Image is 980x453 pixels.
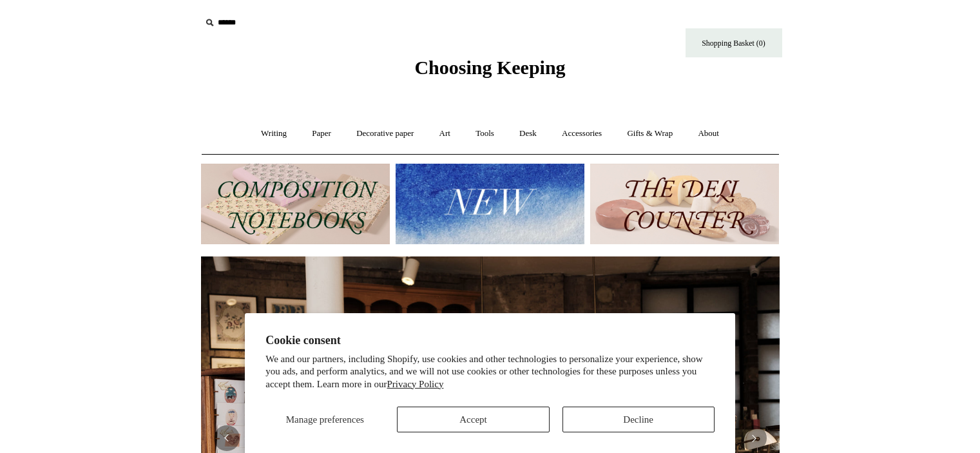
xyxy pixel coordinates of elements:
[741,425,767,451] button: Next
[414,57,565,78] span: Choosing Keeping
[214,425,240,451] button: Previous
[265,407,384,432] button: Manage preferences
[550,117,613,151] a: Accessories
[562,407,715,432] button: Decline
[265,353,715,391] p: We and our partners, including Shopify, use cookies and other technologies to personalize your ex...
[590,164,779,244] img: The Deli Counter
[397,407,549,432] button: Accept
[686,28,782,57] a: Shopping Basket (0)
[686,117,731,151] a: About
[615,117,684,151] a: Gifts & Wrap
[286,414,364,425] span: Manage preferences
[345,117,425,151] a: Decorative paper
[414,67,565,76] a: Choosing Keeping
[396,164,584,244] img: New.jpg__PID:f73bdf93-380a-4a35-bcfe-7823039498e1
[300,117,343,151] a: Paper
[249,117,298,151] a: Writing
[428,117,462,151] a: Art
[508,117,548,151] a: Desk
[201,164,390,244] img: 202302 Composition ledgers.jpg__PID:69722ee6-fa44-49dd-a067-31375e5d54ec
[387,379,444,389] a: Privacy Policy
[464,117,506,151] a: Tools
[265,334,715,347] h2: Cookie consent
